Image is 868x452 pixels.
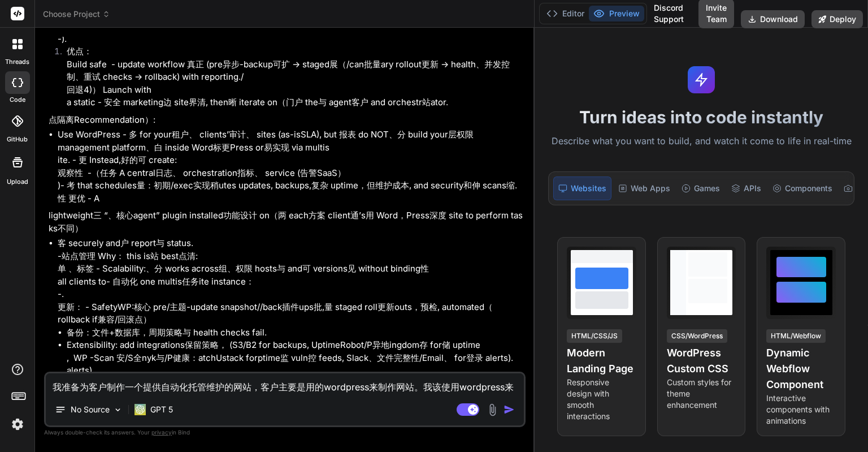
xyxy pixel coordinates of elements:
button: Preview [589,6,644,21]
span: privacy [151,429,172,436]
p: 点隔离Recommendation）: [49,114,523,127]
img: settings [8,415,27,434]
h4: Modern Landing Page [567,345,636,377]
p: lightweight三 “、核心agent” plugin installed功能设计 on（两 each方案 client通’s用 Word，Press深度 site to perform ... [49,209,523,235]
p: Always double-check its answers. Your in Bind [44,427,526,438]
div: CSS/WordPress [667,329,727,343]
div: HTML/CSS/JS [567,329,622,343]
h4: Dynamic Webflow Component [766,345,836,393]
button: Editor [542,6,589,21]
span: Choose Project [43,8,110,20]
label: threads [5,57,29,67]
div: Web Apps [614,177,675,200]
li: Extensibility: add integrations保留策略， (S3/B2 for backups, UptimeRobot/P异地ingdom存 for储 uptime , WP ... [67,339,523,428]
p: Responsive design with smooth interactions [567,377,636,422]
h1: Turn ideas into code instantly [541,107,861,127]
p: Custom styles for theme enhancement [667,377,736,411]
div: Games [677,177,724,200]
label: code [10,95,25,105]
label: Upload [7,177,28,187]
p: No Source [71,404,110,415]
div: APIs [727,177,766,200]
div: HTML/Webflow [766,329,826,343]
div: Components [768,177,837,200]
img: icon [504,404,515,415]
button: Download [741,10,805,28]
li: 备份：文件+数据库，周期策略与 health checks fail. [67,326,523,339]
p: Describe what you want to build, and watch it come to life in real-time [541,134,861,149]
img: GPT 5 [134,404,146,415]
li: 客 securely and户 report与 status. -站点管理 Why： this is站 best点清: 单 、标签 - Scalability:、分 works across组、... [58,237,523,441]
button: Deploy [811,10,863,28]
h4: WordPress Custom CSS [667,345,736,377]
li: Use WordPress - 多 for your租户、 clients’审计、 sites (as-isSLA), but 报表 do NOT、分 build your层权限 managem... [58,128,523,205]
img: attachment [486,403,499,416]
p: Interactive components with animations [766,393,836,427]
label: GitHub [7,135,28,144]
p: GPT 5 [150,404,173,415]
div: Websites [553,177,611,200]
li: 优点： Build safe - update workflow 真正 (pre异步-backup可扩 → staged展（/can批量ary rollout更新 → health、并发控制、重... [58,45,523,109]
img: Pick Models [113,405,123,415]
